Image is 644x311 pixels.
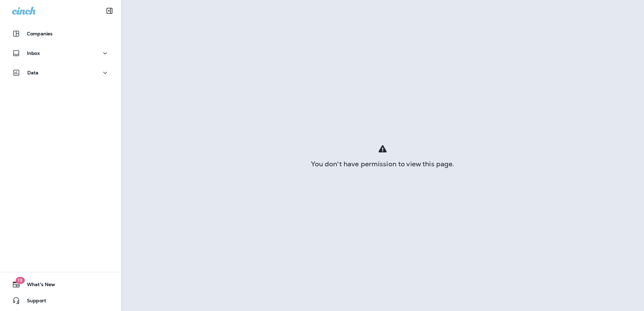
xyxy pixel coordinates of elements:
button: Support [7,294,115,307]
span: What's New [20,282,55,290]
p: Companies [27,31,53,36]
div: You don't have permission to view this page. [121,161,644,167]
span: Support [20,298,46,306]
p: Data [27,70,39,75]
button: Inbox [7,46,115,60]
button: Collapse Sidebar [100,4,119,18]
span: 19 [15,277,25,284]
button: Data [7,66,115,79]
p: Inbox [27,50,40,56]
button: Companies [7,27,115,40]
button: 19What's New [7,278,115,291]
